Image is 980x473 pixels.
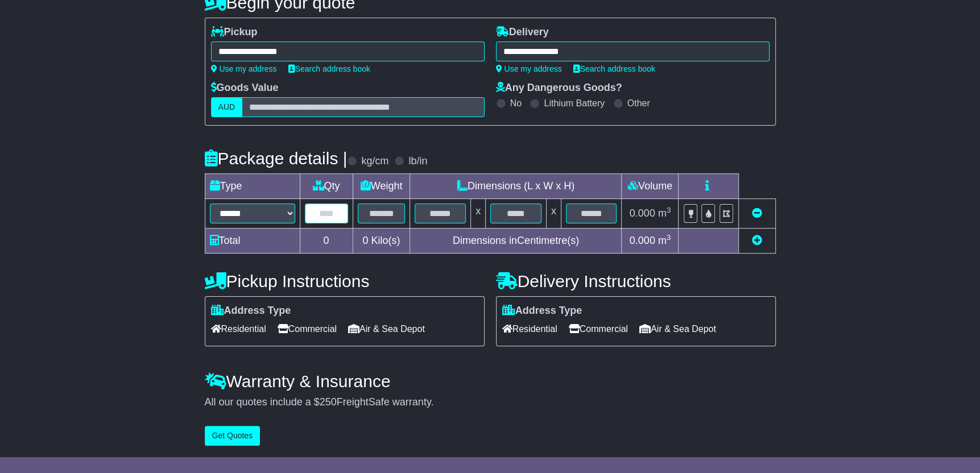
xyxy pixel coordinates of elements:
span: 0 [362,235,368,246]
span: Air & Sea Depot [639,320,716,338]
span: 250 [320,396,337,408]
a: Remove this item [752,208,762,219]
sup: 3 [667,233,671,242]
span: Commercial [569,320,628,338]
td: x [546,199,561,229]
span: Commercial [278,320,337,338]
a: Add new item [752,235,762,246]
span: 0.000 [630,208,655,219]
label: Lithium Battery [544,98,605,109]
td: x [471,199,486,229]
label: No [510,98,522,109]
td: Weight [353,174,410,199]
a: Use my address [211,64,277,73]
h4: Package details | [205,149,348,168]
label: Goods Value [211,82,279,94]
label: Any Dangerous Goods? [496,82,622,94]
a: Search address book [288,64,370,73]
label: Address Type [211,305,291,317]
button: Get Quotes [205,426,260,446]
h4: Pickup Instructions [205,272,485,291]
label: Address Type [502,305,582,317]
td: Kilo(s) [353,229,410,254]
td: Dimensions in Centimetre(s) [410,229,622,254]
a: Search address book [573,64,655,73]
label: Pickup [211,26,258,39]
label: Delivery [496,26,549,39]
span: Air & Sea Depot [348,320,425,338]
span: Residential [211,320,266,338]
td: Type [205,174,300,199]
span: 0.000 [630,235,655,246]
td: Qty [300,174,353,199]
td: Dimensions (L x W x H) [410,174,622,199]
span: m [658,208,671,219]
h4: Warranty & Insurance [205,372,776,391]
td: 0 [300,229,353,254]
td: Volume [622,174,679,199]
h4: Delivery Instructions [496,272,776,291]
a: Use my address [496,64,562,73]
label: AUD [211,97,243,117]
sup: 3 [667,206,671,214]
td: Total [205,229,300,254]
label: Other [627,98,650,109]
label: lb/in [408,155,427,168]
span: Residential [502,320,557,338]
span: m [658,235,671,246]
div: All our quotes include a $ FreightSafe warranty. [205,396,776,409]
label: kg/cm [361,155,388,168]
